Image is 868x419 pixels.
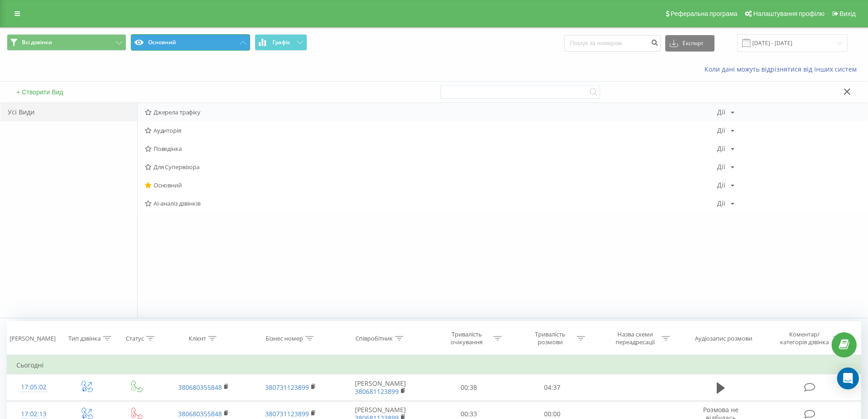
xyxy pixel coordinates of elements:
div: Співробітник [355,335,393,342]
span: Налаштування профілю [753,10,824,17]
input: Пошук за номером [564,35,661,52]
span: Реферальна програма [671,10,738,17]
span: Всі дзвінки [22,39,52,46]
div: Дії [717,127,725,134]
div: Коментар/категорія дзвінка [778,331,831,346]
button: + Створити Вид [14,88,66,96]
div: Статус [126,335,144,342]
div: Тривалість розмови [526,331,575,346]
div: Дії [717,109,725,115]
div: [PERSON_NAME] [10,335,56,342]
a: 380680355848 [178,409,222,418]
div: 17:05:02 [16,378,51,396]
span: Джерела трафіку [145,109,717,115]
div: Тип дзвінка [68,335,101,342]
div: Дії [717,182,725,188]
td: 04:37 [511,374,594,401]
a: Коли дані можуть відрізнятися вiд інших систем [704,65,861,73]
button: Всі дзвінки [7,34,126,51]
div: Бізнес номер [266,335,303,342]
span: AI-аналіз дзвінків [145,200,717,207]
span: Основний [145,182,717,188]
button: Графік [255,34,307,51]
div: Тривалість очікування [442,331,491,346]
div: Open Intercom Messenger [837,367,859,389]
div: Дії [717,164,725,170]
td: [PERSON_NAME] [334,374,427,401]
div: Клієнт [189,335,206,342]
a: 380731123899 [265,409,309,418]
div: Назва схеми переадресації [611,331,659,346]
a: 380681123899 [355,387,399,396]
div: Дії [717,200,725,207]
td: 00:38 [427,374,511,401]
button: Закрити [841,88,854,97]
div: Усі Види [0,103,137,121]
div: Аудіозапис розмови [695,335,752,342]
a: 380731123899 [265,383,309,392]
span: Аудиторія [145,127,717,134]
div: Дії [717,145,725,152]
span: Графік [272,39,290,46]
a: 380680355848 [178,383,222,392]
button: Основний [131,34,250,51]
span: Поведінка [145,145,717,152]
span: Вихід [840,10,856,17]
span: Для Супервізора [145,164,717,170]
button: Експорт [665,35,714,52]
td: Сьогодні [7,356,861,374]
